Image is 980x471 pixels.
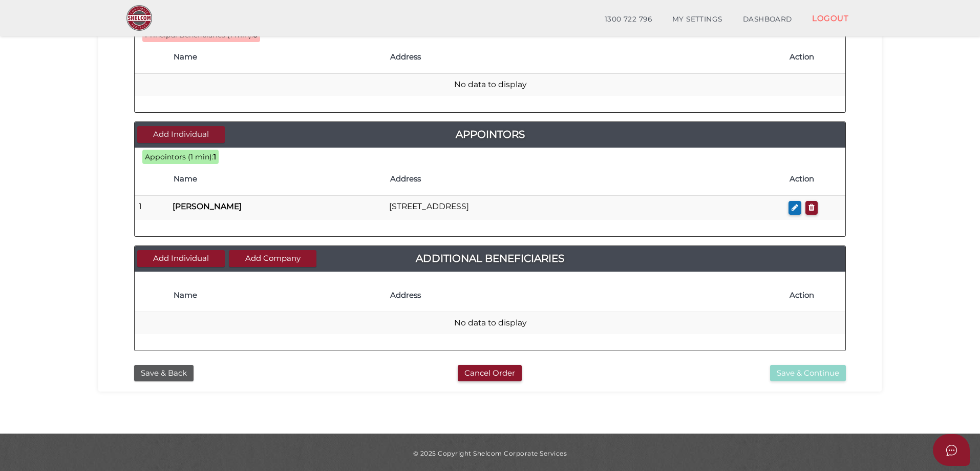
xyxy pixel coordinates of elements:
[390,291,779,300] h4: Address
[173,201,242,211] b: [PERSON_NAME]
[802,8,859,29] a: LOGOUT
[385,196,784,220] td: [STREET_ADDRESS]
[770,365,846,382] button: Save & Continue
[933,434,970,466] button: Open asap
[790,175,840,183] h4: Action
[145,30,253,39] span: Principal Beneficiaries (1 min):
[134,365,194,382] button: Save & Back
[135,74,845,96] td: No data to display
[137,250,225,267] button: Add Individual
[594,9,662,30] a: 1300 722 796
[174,53,380,62] h4: Name
[135,250,845,267] a: Additional Beneficiaries
[390,53,779,62] h4: Address
[790,291,840,300] h4: Action
[458,365,522,382] button: Cancel Order
[135,126,845,142] a: Appointors
[106,449,874,458] div: © 2025 Copyright Shelcom Corporate Services
[145,152,214,161] span: Appointors (1 min):
[174,175,380,183] h4: Name
[137,126,225,143] button: Add Individual
[733,9,802,30] a: DASHBOARD
[135,196,168,220] td: 1
[174,291,380,300] h4: Name
[229,250,316,267] button: Add Company
[135,312,845,334] td: No data to display
[662,9,733,30] a: MY SETTINGS
[390,175,779,183] h4: Address
[790,53,840,62] h4: Action
[214,152,216,161] b: 1
[253,30,258,39] b: 0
